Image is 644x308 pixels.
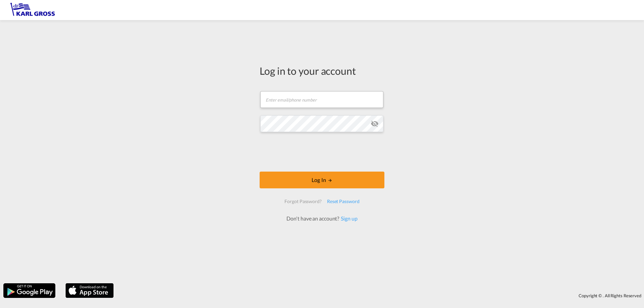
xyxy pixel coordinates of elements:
img: google.png [3,283,56,299]
a: Sign up [339,215,357,222]
img: 3269c73066d711f095e541db4db89301.png [10,3,55,18]
div: Reset Password [324,195,362,207]
div: Forgot Password? [282,195,324,207]
input: Enter email/phone number [260,91,383,108]
div: Copyright © . All Rights Reserved [117,290,644,301]
div: Don't have an account? [279,215,365,222]
div: Log in to your account [260,64,384,78]
md-icon: icon-eye-off [371,120,379,128]
img: apple.png [65,283,114,299]
iframe: reCAPTCHA [271,139,373,165]
button: LOGIN [260,172,384,188]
